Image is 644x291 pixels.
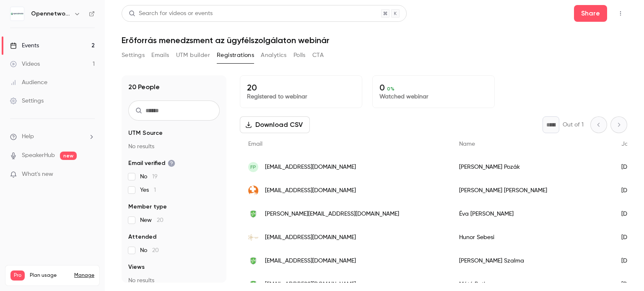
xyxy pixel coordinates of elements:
img: mediversal.hu [248,279,258,289]
p: Watched webinar [379,93,488,101]
span: 1 [154,187,156,193]
div: Éva [PERSON_NAME] [451,202,613,226]
p: 20 [247,82,355,93]
p: No results [128,142,220,151]
span: new [60,152,77,160]
a: SpeakerHub [22,151,55,160]
span: Attended [128,233,156,241]
span: Pro [10,270,25,281]
span: Help [22,132,34,141]
span: Name [459,141,475,147]
div: Videos [10,60,40,68]
h1: 20 People [128,82,160,92]
div: Search for videos or events [129,9,213,18]
button: Download CSV [240,116,310,133]
button: Share [574,5,607,22]
button: Analytics [261,49,287,62]
span: [EMAIL_ADDRESS][DOMAIN_NAME] [265,186,356,195]
h6: Opennetworks Kft. [31,10,70,18]
span: Email verified [128,159,175,167]
button: Settings [122,49,145,62]
img: noepraxis.hu [248,185,258,196]
img: mediversal.hu [248,256,258,266]
img: mediversal.hu [248,209,258,219]
button: Registrations [217,49,254,62]
span: [EMAIL_ADDRESS][DOMAIN_NAME] [265,257,356,265]
span: [EMAIL_ADDRESS][DOMAIN_NAME] [265,280,356,289]
span: No [140,246,159,255]
span: What's new [22,170,53,179]
span: [EMAIL_ADDRESS][DOMAIN_NAME] [265,233,356,242]
span: [PERSON_NAME][EMAIL_ADDRESS][DOMAIN_NAME] [265,210,399,219]
p: 0 [379,82,488,93]
div: [PERSON_NAME] Pozák [451,155,613,179]
div: [PERSON_NAME] [PERSON_NAME] [451,179,613,202]
div: Events [10,41,39,50]
div: Hunor Sebesi [451,226,613,249]
div: Settings [10,97,44,105]
span: 20 [157,217,164,223]
img: secretmedical.hu [248,232,258,242]
iframe: Noticeable Trigger [85,171,95,178]
p: Registered to webinar [247,93,355,101]
span: FP [250,163,256,171]
span: 0 % [387,86,395,92]
button: CTA [312,49,324,62]
span: 19 [152,174,158,180]
span: Views [128,263,145,271]
div: [PERSON_NAME] Szalma [451,249,613,273]
li: help-dropdown-opener [10,132,95,141]
span: UTM Source [128,129,163,137]
span: Yes [140,186,156,194]
p: No results [128,276,220,285]
p: Out of 1 [563,121,584,129]
button: Emails [151,49,169,62]
button: UTM builder [176,49,210,62]
a: Manage [74,272,94,279]
h1: Erőforrás menedzsment az ügyfélszolgálaton webinár [122,35,627,45]
img: Opennetworks Kft. [10,7,24,21]
span: [EMAIL_ADDRESS][DOMAIN_NAME] [265,163,356,172]
span: 20 [152,247,159,253]
span: New [140,216,164,224]
button: Polls [293,49,306,62]
span: Email [248,141,262,147]
div: Audience [10,78,47,87]
span: Plan usage [30,272,69,279]
span: Member type [128,203,167,211]
span: No [140,173,158,181]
